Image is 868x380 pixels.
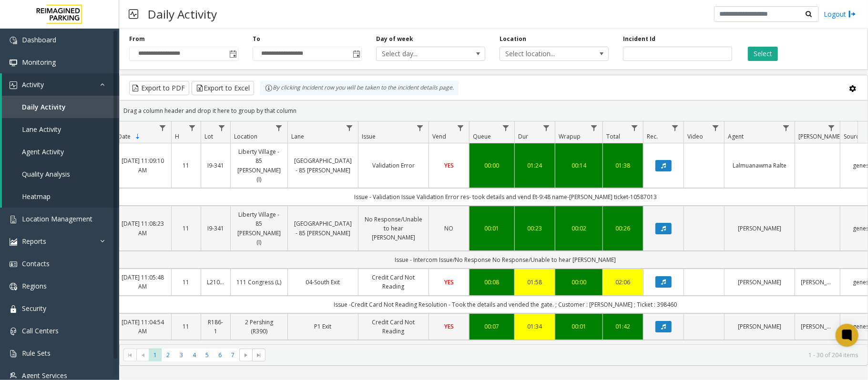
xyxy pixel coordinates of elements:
label: Incident Id [623,35,655,43]
h3: Daily Activity [143,2,222,26]
span: Location Management [22,214,92,223]
span: Wrapup [559,132,581,140]
a: Logout [824,9,856,19]
a: [DATE] 11:05:48 AM [120,273,165,291]
img: 'icon' [10,328,17,335]
span: Activity [22,80,44,89]
span: Page 5 [201,349,214,361]
div: 00:02 [561,224,597,233]
a: Quality Analysis [2,163,119,185]
div: By clicking Incident row you will be taken to the incident details page. [260,81,459,95]
a: No Response/Unable to hear [PERSON_NAME] [364,215,423,242]
a: H Filter Menu [186,121,199,134]
a: [GEOGRAPHIC_DATA] - 85 [PERSON_NAME] [294,156,352,174]
a: NO [435,224,463,233]
a: 01:34 [521,322,549,331]
div: 00:00 [561,278,597,287]
img: 'icon' [10,372,17,380]
span: Date [118,132,131,140]
div: 00:14 [561,161,597,170]
span: Go to the next page [239,349,252,362]
span: Go to the next page [242,351,250,359]
img: 'icon' [10,305,17,313]
span: Call Centers [22,326,59,335]
a: 00:01 [475,224,509,233]
a: 04-South Exit [294,278,352,287]
span: Go to the last page [255,351,263,359]
span: Source [844,132,862,140]
div: 01:42 [609,322,637,331]
a: 01:38 [609,161,637,170]
div: 00:08 [475,278,509,287]
a: [PERSON_NAME] [730,224,789,233]
a: 00:01 [561,322,597,331]
label: From [129,35,145,43]
span: Daily Activity [22,102,66,111]
img: 'icon' [10,37,17,44]
img: 'icon' [10,59,17,67]
a: Lane Filter Menu [343,121,356,134]
span: Agent Services [22,371,67,380]
span: Page 6 [214,349,226,361]
img: logout [848,9,856,19]
label: Day of week [376,35,413,43]
span: Rec. [647,132,658,140]
span: Monitoring [22,58,56,67]
span: Agent [728,132,744,140]
span: H [175,132,179,140]
a: Lot Filter Menu [215,121,228,134]
span: Select day... [377,47,463,60]
a: [PERSON_NAME] [801,278,834,287]
a: Heatmap [2,185,119,208]
span: YES [444,322,454,330]
a: Validation Error [364,161,423,170]
a: Wrapup Filter Menu [588,121,601,134]
button: Export to Excel [192,81,254,95]
label: Location [500,35,526,43]
div: 02:06 [609,278,637,287]
a: Location Filter Menu [273,121,286,134]
span: Sortable [134,133,142,140]
a: 00:26 [609,224,637,233]
a: Liberty Village - 85 [PERSON_NAME] (I) [236,147,282,184]
img: 'icon' [10,81,17,89]
span: Lane [291,132,304,140]
span: Security [22,304,46,313]
a: 00:00 [475,161,509,170]
img: 'icon' [10,238,17,246]
div: Data table [120,121,868,344]
span: Page 7 [226,349,239,361]
a: Credit Card Not Reading [364,318,423,336]
a: Agent Filter Menu [780,121,793,134]
a: 11 [177,161,195,170]
a: [DATE] 11:08:23 AM [120,219,165,237]
kendo-pager-info: 1 - 30 of 204 items [271,351,858,359]
span: Toggle popup [227,47,238,60]
a: Credit Card Not Reading [364,273,423,291]
a: YES [435,278,463,287]
a: Activity [2,73,119,96]
span: Location [234,132,257,140]
a: 111 Congress (L) [236,278,282,287]
a: YES [435,161,463,170]
a: Video Filter Menu [709,121,722,134]
img: 'icon' [10,260,17,268]
span: Page 2 [162,349,174,361]
a: 00:07 [475,322,509,331]
a: I9-341 [207,161,225,170]
span: Go to the last page [252,349,265,362]
a: Issue Filter Menu [414,121,427,134]
img: pageIcon [129,2,138,26]
a: [DATE] 11:04:54 AM [120,318,165,336]
a: YES [435,322,463,331]
a: Vend Filter Menu [454,121,467,134]
span: Queue [473,132,491,140]
span: Lane Activity [22,125,61,134]
a: Total Filter Menu [628,121,641,134]
a: [DATE] 11:09:10 AM [120,156,165,174]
